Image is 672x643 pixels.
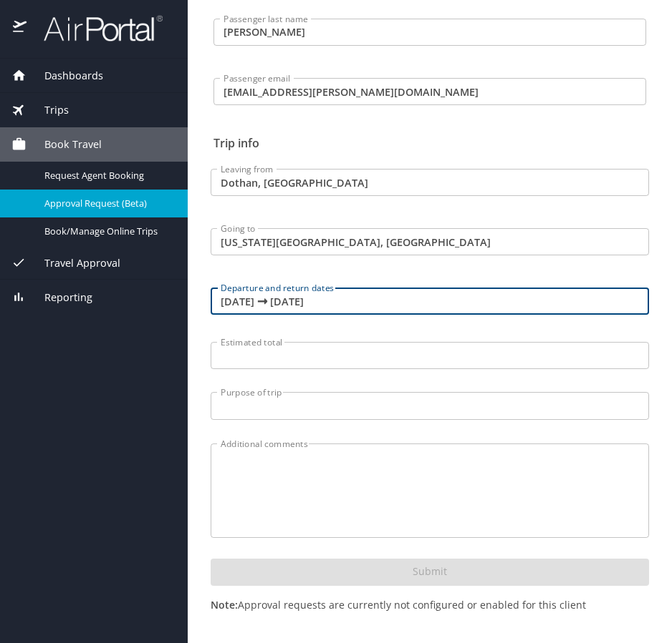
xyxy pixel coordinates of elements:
[28,14,163,42] img: airportal-logo.png
[13,14,28,42] img: icon-airportal.png
[27,68,103,84] span: Dashboards
[27,102,69,118] span: Trips
[44,197,171,210] span: Approval Request (Beta)
[27,290,92,305] span: Reporting
[44,169,171,182] span: Request Agent Booking
[44,225,171,238] span: Book/Manage Online Trips
[27,255,120,271] span: Travel Approval
[213,132,646,154] h2: Trip info
[211,586,649,612] p: Approval requests are currently not configured or enabled for this client
[27,137,102,152] span: Book Travel
[211,598,238,612] strong: Note:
